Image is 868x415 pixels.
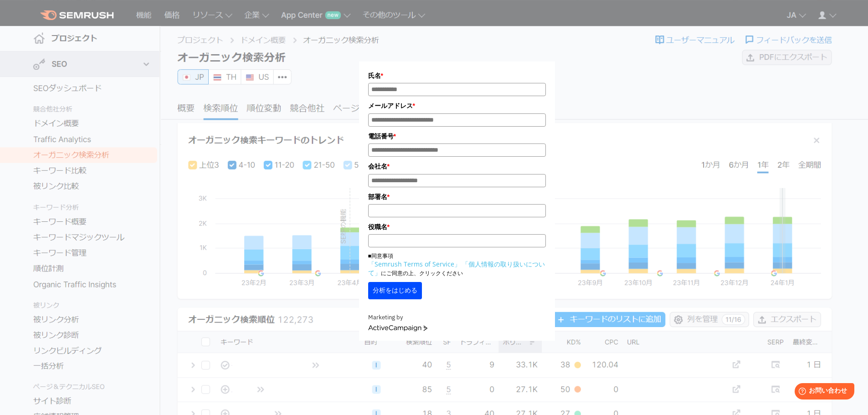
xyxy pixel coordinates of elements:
[368,313,546,323] div: Marketing by
[368,282,422,299] button: 分析をはじめる
[368,260,461,268] a: 「Semrush Terms of Service」
[787,379,858,405] iframe: Help widget launcher
[368,101,546,111] label: メールアドレス
[368,222,546,232] label: 役職名
[368,260,545,277] a: 「個人情報の取り扱いについて」
[368,252,546,277] p: ■同意事項 にご同意の上、クリックください
[368,131,546,141] label: 電話番号
[368,71,546,81] label: 氏名
[368,192,546,202] label: 部署名
[368,161,546,171] label: 会社名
